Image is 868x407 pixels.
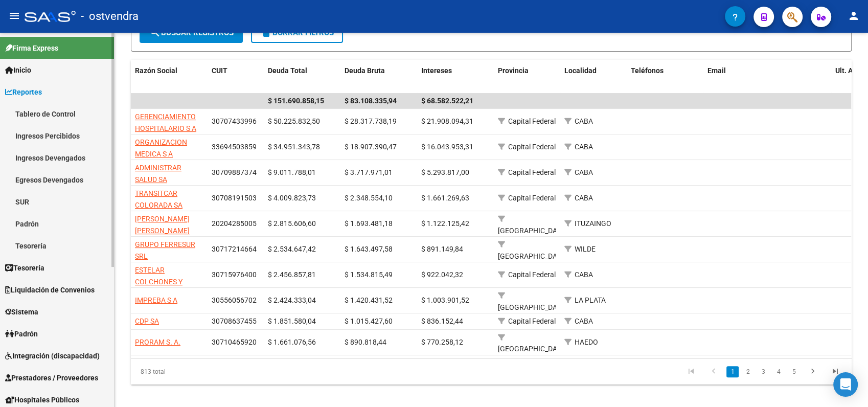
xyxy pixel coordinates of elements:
span: Prestadores / Proveedores [5,372,98,383]
span: $ 1.693.481,18 [345,219,393,228]
span: Liquidación de Convenios [5,284,95,296]
span: CABA [575,270,593,279]
datatable-header-cell: Provincia [494,60,560,94]
a: go to first page [681,366,701,377]
span: [GEOGRAPHIC_DATA] [498,252,567,260]
span: [GEOGRAPHIC_DATA] [498,227,567,235]
span: $ 2.456.857,81 [268,270,316,279]
span: $ 18.907.390,47 [345,143,397,151]
span: 20204285005 [212,219,257,228]
span: Padrón [5,328,38,340]
span: $ 151.690.858,15 [268,97,324,105]
mat-icon: menu [8,10,20,22]
span: $ 34.951.343,78 [268,143,320,151]
datatable-header-cell: Teléfonos [627,60,703,94]
a: 1 [726,366,739,377]
span: $ 1.003.901,52 [421,296,469,304]
span: CABA [575,168,593,176]
span: $ 68.582.522,21 [421,97,473,105]
datatable-header-cell: Email [703,60,831,94]
span: ORGANIZACION MEDICA S A [135,138,187,158]
a: go to next page [803,366,823,377]
a: go to last page [826,366,845,377]
a: 3 [757,366,769,377]
span: $ 891.149,84 [421,245,463,253]
datatable-header-cell: Deuda Bruta [340,60,417,94]
span: [PERSON_NAME] [PERSON_NAME] [135,215,190,235]
span: $ 1.122.125,42 [421,219,469,228]
span: CDP SA [135,317,159,325]
span: Localidad [564,66,597,75]
span: 30708191503 [212,194,257,202]
li: page 5 [786,363,802,380]
span: Reportes [5,86,42,98]
span: Teléfonos [631,66,664,75]
mat-icon: person [848,10,860,22]
span: CABA [575,194,593,202]
span: $ 9.011.788,01 [268,168,316,176]
a: 4 [772,366,785,377]
span: Ult. Acta [835,66,863,75]
span: $ 1.661.269,63 [421,194,469,202]
span: $ 2.815.606,60 [268,219,316,228]
a: 2 [742,366,754,377]
span: Sistema [5,306,38,318]
span: GRUPO FERRESUR SRL [135,240,195,260]
span: $ 2.534.647,42 [268,245,316,253]
span: Email [707,66,726,75]
span: $ 1.420.431,52 [345,296,393,304]
span: $ 1.643.497,58 [345,245,393,253]
span: 30556056702 [212,296,257,304]
a: 5 [788,366,800,377]
li: page 1 [725,363,740,380]
datatable-header-cell: Localidad [560,60,627,94]
span: IMPREBA S A [135,296,177,304]
span: $ 770.258,12 [421,338,463,346]
span: Capital Federal [508,117,556,125]
span: $ 83.108.335,94 [345,97,397,105]
span: Tesorería [5,262,44,274]
span: Deuda Total [268,66,307,75]
span: CABA [575,317,593,325]
span: Capital Federal [508,317,556,325]
div: Open Intercom Messenger [833,372,858,397]
span: 30715976400 [212,270,257,279]
datatable-header-cell: Razón Social [131,60,208,94]
span: WILDE [575,245,596,253]
span: GERENCIAMIENTO HOSPITALARIO S A [135,112,196,132]
span: $ 1.015.427,60 [345,317,393,325]
span: $ 28.317.738,19 [345,117,397,125]
span: CABA [575,143,593,151]
span: $ 50.225.832,50 [268,117,320,125]
span: $ 4.009.823,73 [268,194,316,202]
span: Capital Federal [508,194,556,202]
span: 30717214664 [212,245,257,253]
span: 30707433996 [212,117,257,125]
datatable-header-cell: Deuda Total [264,60,340,94]
li: page 3 [756,363,771,380]
span: $ 1.661.076,56 [268,338,316,346]
span: 30708637455 [212,317,257,325]
span: 30709887374 [212,168,257,176]
li: page 4 [771,363,786,380]
span: Capital Federal [508,143,556,151]
span: [GEOGRAPHIC_DATA] [498,303,567,311]
span: ITUZAINGO [575,219,611,228]
span: $ 2.348.554,10 [345,194,393,202]
span: $ 1.851.580,04 [268,317,316,325]
span: ADMINISTRAR SALUD SA [135,164,181,184]
span: TRANSITCAR COLORADA SA [135,189,182,209]
span: Integración (discapacidad) [5,350,100,361]
span: - ostvendra [81,5,139,28]
span: $ 1.534.815,49 [345,270,393,279]
span: $ 922.042,32 [421,270,463,279]
span: Hospitales Públicos [5,394,79,405]
li: page 2 [740,363,756,380]
span: 33694503859 [212,143,257,151]
span: LA PLATA [575,296,606,304]
span: $ 836.152,44 [421,317,463,325]
span: $ 2.424.333,04 [268,296,316,304]
span: Intereses [421,66,452,75]
span: ESTELAR COLCHONES Y SOMMIERS SA [135,266,182,298]
span: Razón Social [135,66,177,75]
